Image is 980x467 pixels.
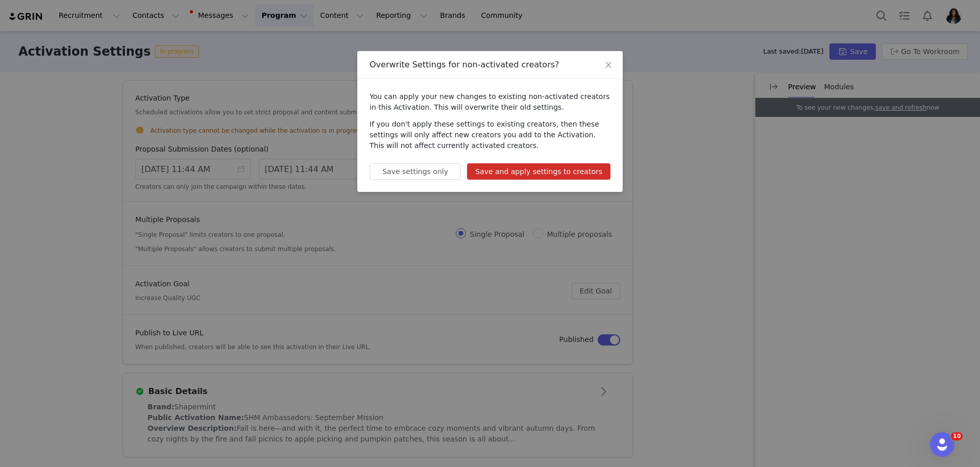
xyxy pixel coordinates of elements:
[951,432,963,440] span: 10
[594,51,623,80] button: Close
[370,119,610,151] p: If you don't apply these settings to existing creators, then these settings will only affect new ...
[467,163,610,180] button: Save and apply settings to creators
[930,432,954,457] iframe: Intercom live chat
[370,163,461,180] button: Save settings only
[370,91,610,113] p: You can apply your new changes to existing non-activated creators in this Activation. This will o...
[604,61,612,69] i: icon: close
[370,59,610,70] div: Overwrite Settings for non-activated creators?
